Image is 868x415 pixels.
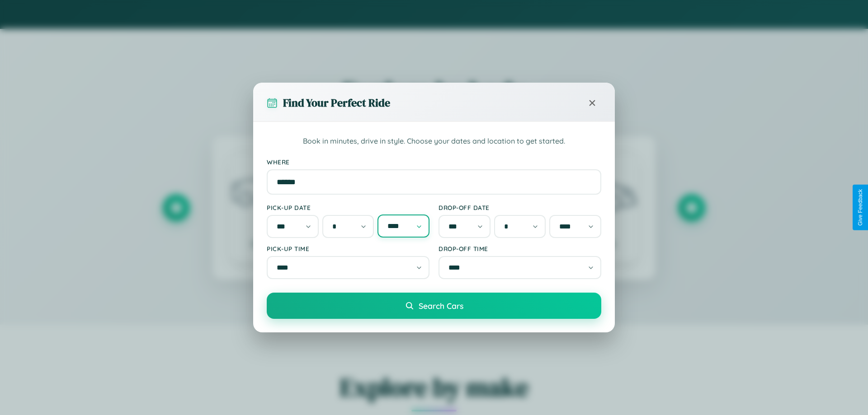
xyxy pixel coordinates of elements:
button: Search Cars [267,293,601,319]
label: Pick-up Time [267,245,429,252]
label: Drop-off Time [439,245,601,252]
label: Where [267,158,601,166]
span: Search Cars [419,301,463,311]
p: Book in minutes, drive in style. Choose your dates and location to get started. [267,135,601,147]
label: Drop-off Date [439,204,601,211]
label: Pick-up Date [267,204,429,211]
h3: Find Your Perfect Ride [283,95,390,110]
